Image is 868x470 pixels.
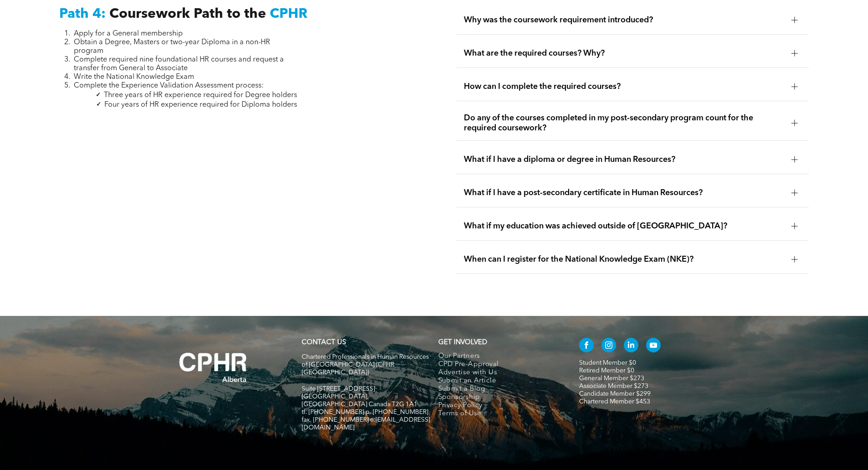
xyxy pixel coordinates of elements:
[104,92,297,99] span: Three years of HR experience required for Degree holders
[464,188,784,198] span: What if I have a post-secondary certificate in Human Resources?
[302,409,428,415] span: tf. [PHONE_NUMBER] p. [PHONE_NUMBER]
[579,360,636,366] a: Student Member $0
[579,338,594,355] a: facebook
[464,113,784,133] span: Do any of the courses completed in my post-secondary program count for the required coursework?
[302,339,346,346] a: CONTACT US
[464,254,784,264] span: When can I register for the National Knowledge Exam (NKE)?
[438,369,560,377] a: Advertise with Us
[59,7,106,21] span: Path 4:
[579,367,634,374] a: Retired Member $0
[646,338,661,355] a: youtube
[438,352,560,361] a: Our Partners
[438,385,560,393] a: Submit a Blog
[601,338,616,355] a: instagram
[104,101,297,108] span: Four years of HR experience required for Diploma holders
[302,386,375,392] span: Suite [STREET_ADDRESS]
[579,398,650,405] a: Chartered Member $453
[464,155,784,165] span: What if I have a diploma or degree in Human Resources?
[74,30,183,37] span: Apply for a General membership
[270,7,308,21] span: CPHR
[438,377,560,385] a: Submit an Article
[464,82,784,92] span: How can I complete the required courses?
[302,354,429,376] span: Chartered Professionals in Human Resources of [GEOGRAPHIC_DATA] (CPHR [GEOGRAPHIC_DATA])
[579,375,644,382] a: General Member $273
[624,338,638,355] a: linkedin
[302,417,430,431] span: fax. [PHONE_NUMBER] e:[EMAIL_ADDRESS][DOMAIN_NAME]
[161,334,266,401] img: A white background with a few lines on it
[579,391,651,397] a: Candidate Member $299
[74,73,194,81] span: Write the National Knowledge Exam
[464,15,784,25] span: Why was the coursework requirement introduced?
[74,56,284,72] span: Complete required nine foundational HR courses and request a transfer from General to Associate
[438,393,560,402] a: Sponsorship
[464,221,784,231] span: What if my education was achieved outside of [GEOGRAPHIC_DATA]?
[438,361,560,369] a: CPD Pre-Approval
[438,339,487,346] span: GET INVOLVED
[438,410,560,418] a: Terms of Use
[74,39,270,55] span: Obtain a Degree, Masters or two-year Diploma in a non-HR program
[109,7,266,21] span: Coursework Path to the
[464,48,784,58] span: What are the required courses? Why?
[302,393,417,408] span: [GEOGRAPHIC_DATA], [GEOGRAPHIC_DATA] Canada T2G 1A1
[74,82,264,89] span: Complete the Experience Validation Assessment process:
[438,402,560,410] a: Privacy Policy
[579,383,648,389] a: Associate Member $273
